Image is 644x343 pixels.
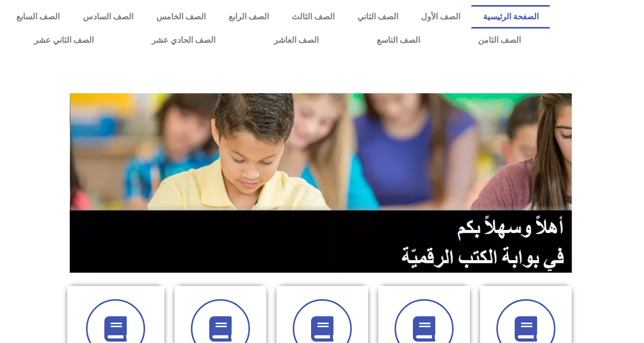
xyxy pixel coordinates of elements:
a: الصف العاشر [245,29,348,52]
a: الصف الخامس [145,5,217,29]
a: الصف الحادي عشر [123,29,244,52]
a: الصف الثامن [449,29,550,52]
a: الصف التاسع [348,29,449,52]
a: الصف الثاني عشر [5,29,123,52]
a: الصفحة الرئيسية [471,5,550,29]
a: الصف الأول [409,5,471,29]
a: الصف الرابع [217,5,280,29]
a: الصف السابع [5,5,71,29]
a: الصف السادس [71,5,145,29]
a: الصف الثاني [346,5,409,29]
a: الصف الثالث [280,5,346,29]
